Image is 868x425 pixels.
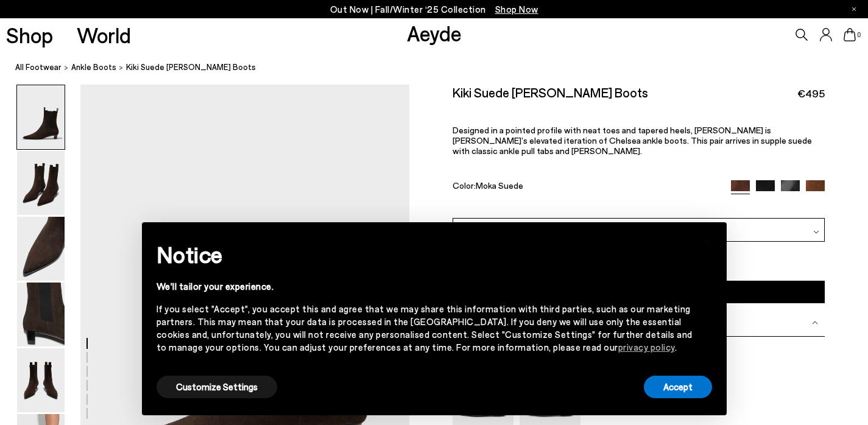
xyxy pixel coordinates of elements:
[126,61,256,74] span: Kiki Suede [PERSON_NAME] Boots
[6,24,53,46] a: Shop
[77,24,131,46] a: World
[453,180,719,194] div: Color:
[453,125,824,156] p: Designed in a pointed profile with neat toes and tapered heels, [PERSON_NAME] is [PERSON_NAME]’s ...
[693,226,722,255] button: Close this notice
[812,320,818,326] img: svg%3E
[17,151,65,215] img: Kiki Suede Chelsea Boots - Image 2
[71,61,116,74] a: ankle boots
[453,85,648,100] h2: Kiki Suede [PERSON_NAME] Boots
[703,231,711,249] span: ×
[15,61,62,74] a: All Footwear
[330,2,538,17] p: Out Now | Fall/Winter ‘25 Collection
[813,229,819,235] img: svg%3E
[157,376,277,398] button: Customize Settings
[17,85,65,149] img: Kiki Suede Chelsea Boots - Image 1
[797,86,825,101] span: €495
[856,32,862,38] span: 0
[157,239,693,270] h2: Notice
[71,62,116,72] span: ankle boots
[476,180,523,191] span: Moka Suede
[157,303,693,354] div: If you select "Accept", you accept this and agree that we may share this information with third p...
[17,217,65,281] img: Kiki Suede Chelsea Boots - Image 3
[17,348,65,412] img: Kiki Suede Chelsea Boots - Image 5
[644,376,712,398] button: Accept
[17,283,65,346] img: Kiki Suede Chelsea Boots - Image 4
[407,20,462,46] a: Aeyde
[495,4,538,15] span: Navigate to /collections/new-in
[157,280,693,293] div: We'll tailor your experience.
[844,28,856,41] a: 0
[15,51,868,85] nav: breadcrumb
[618,342,675,353] a: privacy policy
